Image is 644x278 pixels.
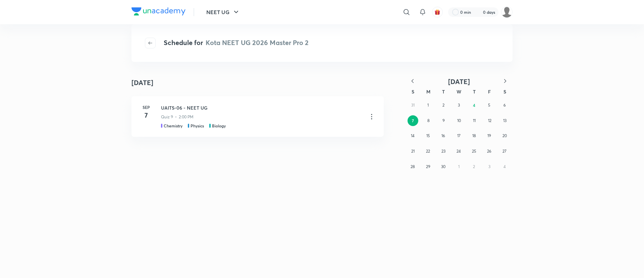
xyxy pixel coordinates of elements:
[131,7,185,17] a: Company Logo
[140,110,153,120] h4: 7
[438,130,449,141] button: September 16, 2025
[408,130,418,141] button: September 14, 2025
[453,146,464,157] button: September 24, 2025
[434,9,440,15] img: avatar
[501,6,513,18] img: Shahrukh Ansari
[469,115,480,126] button: September 11, 2025
[503,118,506,123] abbr: September 13, 2025
[475,9,482,15] img: streak
[432,7,443,17] button: avatar
[426,149,430,154] abbr: September 22, 2025
[469,130,479,141] button: September 18, 2025
[408,115,418,126] button: September 7, 2025
[411,164,415,169] abbr: September 28, 2025
[426,164,430,169] abbr: September 29, 2025
[408,146,418,157] button: September 21, 2025
[438,161,449,172] button: September 30, 2025
[487,133,491,138] abbr: September 19, 2025
[457,149,461,154] abbr: September 24, 2025
[202,5,244,19] button: NEET UG
[484,130,495,141] button: September 19, 2025
[423,130,433,141] button: September 15, 2025
[191,123,204,129] h5: Physics
[442,103,444,108] abbr: September 2, 2025
[441,133,445,138] abbr: September 16, 2025
[469,100,479,111] button: September 4, 2025
[488,118,491,123] abbr: September 12, 2025
[442,88,445,95] abbr: Tuesday
[503,103,506,108] abbr: September 6, 2025
[164,123,182,129] h5: Chemistry
[448,77,470,86] span: [DATE]
[499,130,510,141] button: September 20, 2025
[438,146,449,157] button: September 23, 2025
[502,133,507,138] abbr: September 20, 2025
[453,130,464,141] button: September 17, 2025
[499,115,510,126] button: September 13, 2025
[423,161,433,172] button: September 29, 2025
[423,146,433,157] button: September 22, 2025
[161,114,194,120] p: Quiz 9 • 2:00 PM
[453,115,464,126] button: September 10, 2025
[423,100,433,111] button: September 1, 2025
[212,123,226,129] h5: Biology
[502,149,506,154] abbr: September 27, 2025
[206,38,309,47] span: Kota NEET UG 2026 Master Pro 2
[161,104,362,111] h3: UAITS-06 - NEET UG
[441,149,445,154] abbr: September 23, 2025
[438,100,449,111] button: September 2, 2025
[131,7,185,15] img: Company Logo
[458,103,460,108] abbr: September 3, 2025
[499,146,510,157] button: September 27, 2025
[487,149,491,154] abbr: September 26, 2025
[457,133,461,138] abbr: September 17, 2025
[499,100,510,111] button: September 6, 2025
[457,118,461,123] abbr: September 10, 2025
[427,118,430,123] abbr: September 8, 2025
[441,164,445,169] abbr: September 30, 2025
[426,133,430,138] abbr: September 15, 2025
[131,96,384,137] a: Sep7UAITS-06 - NEET UGQuiz 9 • 2:00 PMChemistryPhysicsBiology
[427,103,429,108] abbr: September 1, 2025
[412,88,414,95] abbr: Sunday
[408,161,418,172] button: September 28, 2025
[472,133,476,138] abbr: September 18, 2025
[457,88,461,95] abbr: Wednesday
[453,100,464,111] button: September 3, 2025
[412,118,414,123] abbr: September 7, 2025
[473,118,476,123] abbr: September 11, 2025
[488,103,490,108] abbr: September 5, 2025
[140,104,153,110] h6: Sep
[488,88,491,95] abbr: Friday
[473,88,476,95] abbr: Thursday
[420,77,498,86] button: [DATE]
[472,149,476,154] abbr: September 25, 2025
[442,118,445,123] abbr: September 9, 2025
[469,146,479,157] button: September 25, 2025
[484,100,495,111] button: September 5, 2025
[484,146,495,157] button: September 26, 2025
[411,149,415,154] abbr: September 21, 2025
[131,78,153,88] h4: [DATE]
[426,88,430,95] abbr: Monday
[438,115,449,126] button: September 9, 2025
[164,38,309,48] h4: Schedule for
[484,115,495,126] button: September 12, 2025
[411,133,415,138] abbr: September 14, 2025
[473,103,475,108] abbr: September 4, 2025
[423,115,434,126] button: September 8, 2025
[503,88,506,95] abbr: Saturday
